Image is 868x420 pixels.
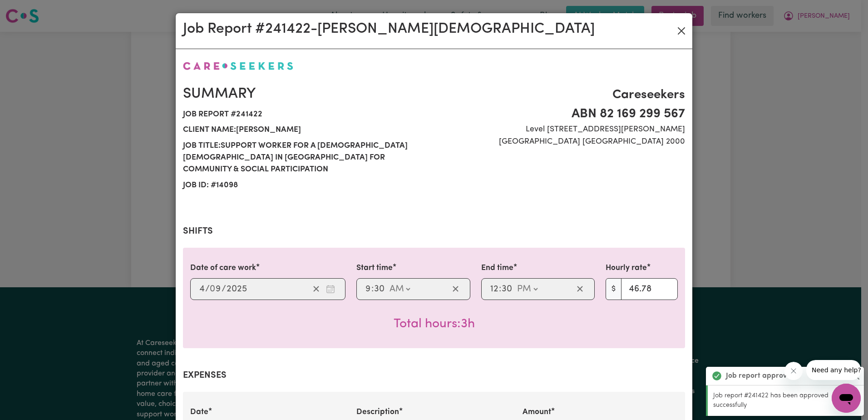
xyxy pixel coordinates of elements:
[439,105,685,124] span: ABN 82 169 299 567
[490,282,499,296] input: --
[674,24,689,38] button: Close
[523,406,551,418] label: Amount
[190,406,208,418] label: Date
[713,391,858,410] p: Job report #241422 has been approved successfully
[784,362,803,380] iframe: Close message
[726,370,795,381] strong: Job report approved
[190,262,256,274] label: Date of care work
[501,282,513,296] input: --
[481,262,513,274] label: End time
[606,262,647,274] label: Hourly rate
[394,318,475,330] span: Total hours worked: 3 hours
[323,282,338,296] button: Enter the date of care work
[832,384,861,413] iframe: Button to launch messaging window
[356,406,399,418] label: Description
[199,282,205,296] input: --
[374,282,385,296] input: --
[183,20,595,38] h2: Job Report # 241422 - [PERSON_NAME][DEMOGRAPHIC_DATA]
[806,360,861,380] iframe: Message from company
[226,282,247,296] input: ----
[183,226,685,237] h2: Shifts
[183,85,429,103] h2: Summary
[356,262,393,274] label: Start time
[183,122,429,138] span: Client name: [PERSON_NAME]
[439,136,685,148] span: [GEOGRAPHIC_DATA] [GEOGRAPHIC_DATA] 2000
[5,6,55,14] span: Need any help?
[439,124,685,135] span: Level [STREET_ADDRESS][PERSON_NAME]
[183,62,293,70] img: Careseekers logo
[439,85,685,105] span: Careseekers
[183,138,429,178] span: Job title: Support Worker for a [DEMOGRAPHIC_DATA] [DEMOGRAPHIC_DATA] in [GEOGRAPHIC_DATA] for Co...
[205,284,210,294] span: /
[371,284,374,294] span: :
[499,284,501,294] span: :
[606,278,621,300] span: $
[183,107,429,122] span: Job report # 241422
[222,284,226,294] span: /
[210,282,222,296] input: --
[365,282,371,296] input: --
[183,370,685,381] h2: Expenses
[309,282,323,296] button: Clear date
[210,285,215,294] span: 0
[183,178,429,193] span: Job ID: # 14098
